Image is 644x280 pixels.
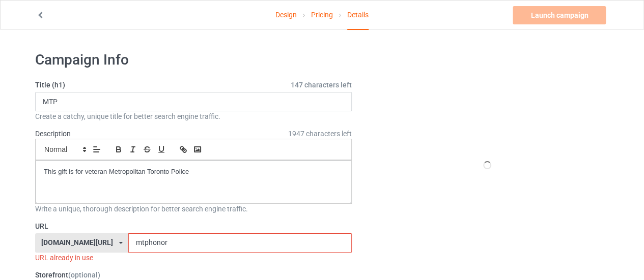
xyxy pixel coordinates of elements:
div: Details [347,1,369,30]
p: This gift is for veteran Metropolitan Toronto Police [44,167,343,177]
label: Storefront [35,270,352,280]
label: Title (h1) [35,80,352,90]
span: (optional) [68,271,100,279]
label: Description [35,130,71,138]
h1: Campaign Info [35,51,352,69]
div: [DOMAIN_NAME][URL] [41,239,113,246]
span: 1947 characters left [288,129,352,139]
a: Pricing [311,1,333,29]
div: Write a unique, thorough description for better search engine traffic. [35,204,352,214]
a: Design [275,1,297,29]
div: Create a catchy, unique title for better search engine traffic. [35,111,352,121]
label: URL [35,221,352,231]
span: 147 characters left [291,80,352,90]
div: URL already in use [35,253,352,263]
